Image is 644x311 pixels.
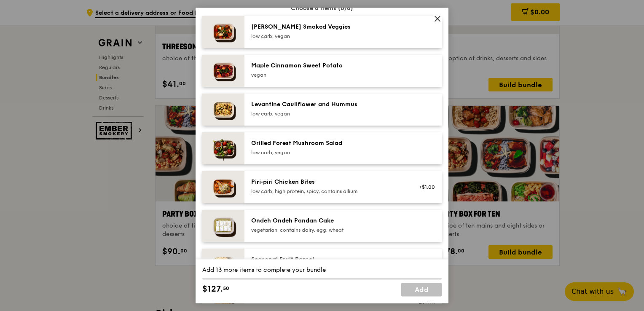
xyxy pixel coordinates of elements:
div: [PERSON_NAME] Smoked Veggies [251,23,402,31]
div: Grilled Forest Mushroom Salad [251,139,402,147]
div: Seasonal Fruit Parcel [251,255,402,264]
div: Piri‑piri Chicken Bites [251,178,402,186]
span: $127. [202,283,223,296]
span: 50 [223,285,229,292]
div: low carb, vegan [251,149,402,156]
div: Maple Cinnamon Sweet Potato [251,62,402,70]
div: low carb, vegan [251,33,402,40]
div: Ondeh Ondeh Pandan Cake [251,217,402,225]
img: daily_normal_Maple_Cinnamon_Sweet_Potato__Horizontal_.jpg [202,55,244,87]
a: Add [401,283,442,297]
img: daily_normal_Piri-Piri-Chicken-Bites-HORZ.jpg [202,171,244,203]
img: daily_normal_Grilled-Forest-Mushroom-Salad-HORZ.jpg [202,132,244,164]
img: daily_normal_Ondeh_Ondeh_Pandan_Cake-HORZ.jpg [202,210,244,242]
img: daily_normal_Thyme-Rosemary-Zucchini-HORZ.jpg [202,16,244,48]
div: +$1.00 [413,184,435,190]
div: Choose 6 items (0/6) [202,4,442,13]
div: low carb, high protein, spicy, contains allium [251,188,402,195]
div: low carb, vegan [251,110,402,117]
div: vegan [251,72,402,78]
div: Add 13 more items to complete your bundle [202,266,442,275]
div: vegetarian, contains dairy, egg, wheat [251,227,402,233]
img: daily_normal_Levantine_Cauliflower_and_Hummus__Horizontal_.jpg [202,94,244,126]
div: Levantine Cauliflower and Hummus [251,100,402,109]
img: daily_normal_Seasonal_Fruit_Parcel__Horizontal_.jpg [202,249,244,281]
